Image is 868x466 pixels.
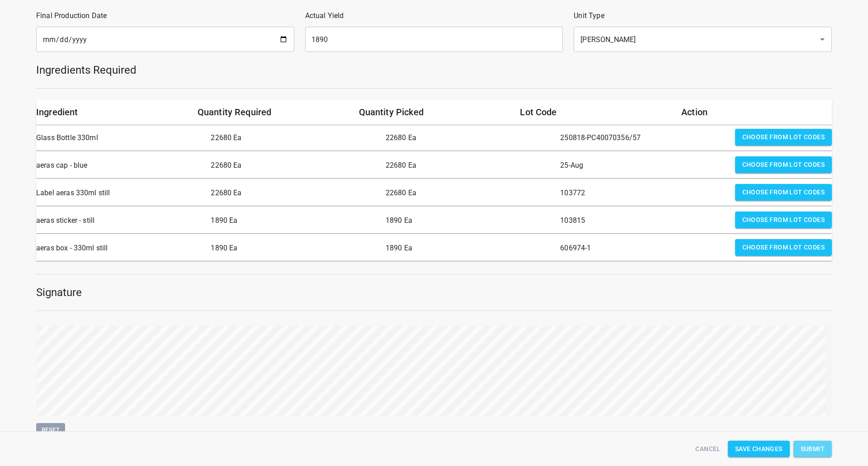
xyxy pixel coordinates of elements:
[386,129,553,147] p: 22680 Ea
[801,443,825,455] span: Submit
[386,184,553,202] p: 22680 Ea
[211,212,378,230] p: 1890 Ea
[742,159,825,170] span: Choose from lot codes
[36,63,832,77] h5: Ingredients Required
[728,441,790,457] button: Save Changes
[520,105,670,119] h6: Lot Code
[211,184,378,202] p: 22680 Ea
[36,423,65,437] button: Reset
[211,129,378,147] p: 22680 Ea
[735,184,832,201] button: Choose from lot codes
[36,239,203,257] p: aeras box - 330ml still
[198,105,348,119] h6: Quantity Required
[695,443,720,455] span: Cancel
[211,156,378,174] p: 22680 Ea
[742,187,825,198] span: Choose from lot codes
[305,10,563,21] p: Actual Yield
[793,441,832,457] button: Submit
[386,239,553,257] p: 1890 Ea
[386,212,553,230] p: 1890 Ea
[742,132,825,143] span: Choose from lot codes
[386,156,553,174] p: 22680 Ea
[692,441,724,457] button: Cancel
[36,184,203,202] p: Label aeras 330ml still
[211,239,378,257] p: 1890 Ea
[735,443,783,455] span: Save Changes
[560,184,727,202] p: 103772
[36,105,187,119] h6: Ingredient
[36,10,294,21] p: Final Production Date
[574,10,832,21] p: Unit Type
[560,129,727,147] p: 250818-PC40070356/57
[735,156,832,173] button: Choose from lot codes
[359,105,509,119] h6: Quantity Picked
[36,129,203,147] p: Glass Bottle 330ml
[681,105,832,119] h6: Action
[560,212,727,230] p: 103815
[735,129,832,146] button: Choose from lot codes
[742,242,825,253] span: Choose from lot codes
[742,214,825,226] span: Choose from lot codes
[735,212,832,228] button: Choose from lot codes
[36,156,203,174] p: aeras cap - blue
[735,239,832,256] button: Choose from lot codes
[36,285,832,300] h5: Signature
[36,212,203,230] p: aeras sticker - still
[816,33,829,46] button: Open
[560,156,727,174] p: 25-Aug
[560,239,727,257] p: 606974-1
[41,425,61,435] span: Reset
